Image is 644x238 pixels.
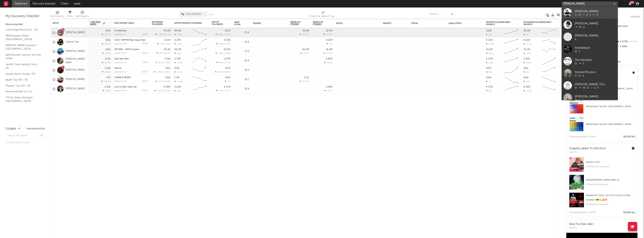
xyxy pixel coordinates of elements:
[158,81,162,83] span: -814
[142,80,148,82] div: [DATE]
[376,22,379,25] button: Filter by Notes
[234,49,249,54] div: 72.0
[562,1,618,6] input: Search for artists
[142,34,148,36] div: [DATE]
[216,43,230,45] div: ( )
[326,39,332,41] div: 3.93M
[523,30,530,32] div: 49.3M
[174,90,181,92] div: 153k
[562,6,618,19] a: [PERSON_NAME]
[486,80,490,83] div: -3
[224,48,230,51] div: 59.5M
[569,135,596,139] div: Showing playlist s 1- 3 of 4
[305,21,309,25] button: Filter by Weekly US Streams
[6,140,45,145] div: Click to add a folder.
[562,67,618,79] a: SticklerPhonics
[486,62,493,64] div: 1.24k
[6,127,16,131] div: Folders
[329,21,332,25] button: Filter by Weekly UK Streams
[623,136,636,138] button: Show All
[223,52,230,54] span: +2.95 %
[6,78,41,82] a: Apple Top 200 / DE
[160,43,164,45] span: -710
[105,58,111,60] div: 33.8k
[174,48,181,51] div: 98.2M
[224,90,230,92] span: -15.1 %
[114,39,148,41] div: GUILT TRIPPIN (feat. Sexyy Red)
[114,30,148,32] div: A Little More
[411,22,435,25] div: Status
[523,90,532,92] div: -1.53k
[67,9,73,20] div: Filters
[114,86,136,88] a: Just Us (feat. Doja Cat)
[302,48,309,51] div: 40.2M
[336,22,374,25] div: Notes
[152,21,165,25] div: Instagram Followers
[523,39,530,41] div: 15.6M
[162,71,170,73] span: +1.05k %
[486,30,492,32] div: 122M
[157,43,171,45] div: ( )
[76,9,89,20] div: A&R Pipeline
[174,62,182,64] div: -279k
[174,71,182,73] div: 72.4k
[154,90,171,92] div: ( )
[219,62,223,64] span: 8.3k
[212,21,225,25] div: Spotify Followers
[6,133,45,139] input: Search for folders...
[114,67,148,69] div: Hipnoz
[540,47,557,56] svg: Chart title
[107,21,111,25] button: Filter by 7-Day Fans Added
[589,147,606,150] a: "A Little More"
[562,92,618,104] a: [PERSON_NAME]
[114,39,145,41] a: GUILT TRIPPIN (feat. Sexyy Red)
[586,160,635,164] div: # 1 on It's a Hit!
[114,77,148,79] div: SONNE & REGEN
[142,90,148,92] div: [DATE]
[569,151,606,154] div: [DATE]
[114,90,127,92] div: popularity: 69
[503,47,520,56] svg: Chart title
[6,22,45,27] div: Recommended
[66,69,85,72] a: [PERSON_NAME]
[105,67,111,69] div: 3.28k
[631,15,640,19] button: Untrack
[575,70,616,74] div: SticklerPhonics
[575,94,616,99] div: [PERSON_NAME]
[67,14,73,19] div: Filters
[300,33,309,36] div: +0.49 %
[174,86,181,88] div: 25.8M
[309,14,337,19] div: 7-Day Fans Added (7-Day Fans Added)
[76,14,89,19] div: A&R Pipeline
[486,71,492,73] div: 186
[174,39,181,41] div: 31.3M
[309,9,337,20] div: 7-Day Fans Added (7-Day Fans Added)
[102,52,111,54] div: -23.3 %
[204,21,208,25] button: Filter by Spotify Monthly Listeners
[174,52,181,55] div: 422k
[575,82,616,87] div: [PERSON_NAME] Trio
[503,28,520,37] svg: Chart title
[66,87,85,90] a: [PERSON_NAME]
[66,50,85,53] a: [PERSON_NAME]
[569,226,593,230] div: [DATE]
[90,21,102,25] span: 7-Day Fans Added
[225,76,230,79] div: 442k
[102,43,111,45] div: -46.9 %
[586,164,635,169] div: 2.29M playlist followers
[486,39,493,41] div: 9.13M
[6,34,41,41] a: A&R Assistant Hotlist ([GEOGRAPHIC_DATA])
[174,30,181,32] div: 98.6M
[586,193,635,202] div: # 946 on DE TODO UN POCO 2025 LO MAS SONADO 😎🤙🥳💯
[191,75,208,84] svg: Chart title
[142,52,148,54] div: [DATE]
[51,14,64,19] div: Edit Columns
[102,71,111,73] div: +862 %
[290,21,303,25] span: Weekly US Streams
[174,43,182,45] div: 1.57M
[165,76,171,79] div: 535k
[159,52,162,54] span: 667
[114,71,127,73] div: popularity: 37
[427,11,455,17] input: Search...
[245,22,249,25] button: Filter by Jump Score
